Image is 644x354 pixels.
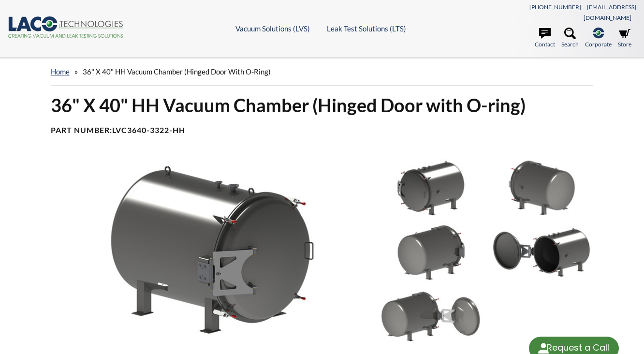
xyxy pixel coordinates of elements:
a: [PHONE_NUMBER] [529,3,581,11]
h1: 36" X 40" HH Vacuum Chamber (Hinged Door with O-ring) [51,93,594,117]
span: Corporate [585,40,612,49]
img: 36" X 40" HH VACUUM CHAMBER rear door open [378,287,483,346]
a: Leak Test Solutions (LTS) [327,24,406,33]
img: 36" X 40" HH VACUUM CHAMBER Left view [45,158,370,340]
img: 36" X 40" HH VACUUM CHAMBER left rear view [378,222,483,282]
img: 36" X 40" HH VACUUM CHAMBER right rear view [488,158,594,218]
a: Contact [535,28,555,49]
a: [EMAIL_ADDRESS][DOMAIN_NAME] [584,3,636,21]
span: 36" X 40" HH Vacuum Chamber (Hinged Door with O-ring) [83,67,271,76]
img: 36" X 40" HH VACUUM CHAMBER front door open [488,222,594,282]
a: Search [561,28,579,49]
b: LVC3640-3322-HH [112,125,185,134]
div: » [51,58,594,86]
h4: Part Number: [51,125,594,135]
a: Store [618,28,631,49]
a: home [51,67,70,76]
a: Vacuum Solutions (LVS) [235,24,310,33]
img: 36" X 40" HH VACUUM CHAMBER right view [378,158,483,218]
